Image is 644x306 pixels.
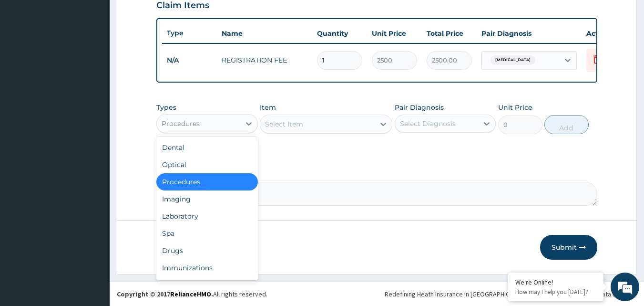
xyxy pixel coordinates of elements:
strong: Copyright © 2017 . [117,290,213,298]
textarea: Type your message and hit 'Enter' [5,204,182,238]
footer: All rights reserved. [110,282,644,306]
th: Total Price [422,24,477,43]
p: How may I help you today? [515,288,596,296]
label: Comment [156,169,598,177]
th: Name [217,24,312,43]
div: Spa [156,225,258,242]
a: RelianceHMO [170,290,211,298]
th: Pair Diagnosis [477,24,582,43]
div: Laboratory [156,208,258,225]
div: Dental [156,139,258,156]
button: Add [544,115,589,134]
th: Unit Price [367,24,422,43]
div: Redefining Heath Insurance in [GEOGRAPHIC_DATA] using Telemedicine and Data Science! [385,289,637,299]
div: Drugs [156,242,258,259]
div: Select Item [265,119,303,129]
h3: Claim Items [156,0,209,11]
td: REGISTRATION FEE [217,51,312,70]
div: Others [156,276,258,294]
label: Types [156,104,176,112]
button: Submit [540,235,597,260]
label: Item [260,103,276,112]
div: Procedures [156,173,258,190]
div: Procedures [162,119,200,128]
th: Quantity [312,24,367,43]
img: d_794563401_company_1708531726252_794563401 [18,48,39,72]
label: Pair Diagnosis [395,103,444,112]
div: Imaging [156,190,258,208]
div: Select Diagnosis [400,119,456,128]
th: Actions [582,24,629,43]
td: N/A [162,52,217,69]
div: Optical [156,156,258,173]
div: Immunizations [156,259,258,276]
div: Minimize live chat window [156,5,179,28]
div: Chat with us now [50,53,160,66]
th: Type [162,24,217,42]
span: [MEDICAL_DATA] [491,55,535,65]
div: We're Online! [515,278,596,286]
span: We're online! [55,92,132,189]
label: Unit Price [498,103,532,112]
